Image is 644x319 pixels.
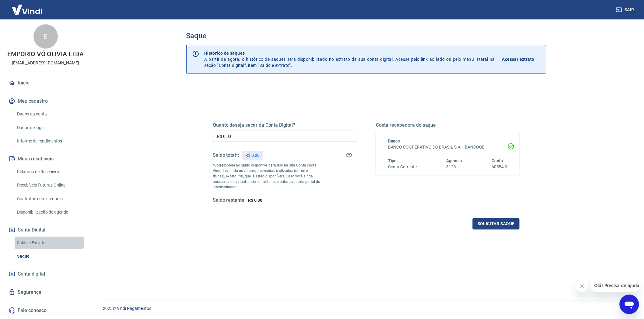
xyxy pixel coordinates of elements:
h6: 3123 [446,164,462,170]
div: E [33,24,58,49]
h6: BANCO COOPERATIVO DO BRASIL S.A. - BANCOOB [388,144,507,150]
a: Acessar extrato [502,50,541,68]
p: Acessar extrato [502,56,534,62]
a: Vindi Pagamentos [117,306,151,311]
h5: Conta recebedora do saque [376,122,520,128]
h6: 60554-9 [492,164,507,170]
p: R$ 0,00 [245,152,260,159]
span: Agência [446,158,462,163]
button: Conta Digital [7,223,84,237]
a: Disponibilização de agenda [15,206,84,218]
button: Meu cadastro [7,94,84,108]
p: *Corresponde ao saldo disponível para uso na sua Conta Digital Vindi. Incluindo os valores das ve... [213,163,320,190]
p: [EMAIL_ADDRESS][DOMAIN_NAME] [12,60,79,66]
p: A partir de agora, o histórico de saques será disponibilizado no extrato da sua conta digital. Ac... [204,50,495,68]
a: Fale conosco [7,304,84,317]
span: R$ 0,00 [248,198,262,203]
h5: Saldo restante: [213,197,246,204]
p: 2025 © [103,305,629,312]
a: Saldo e Extrato [15,237,84,249]
a: Relatório de Recebíveis [15,166,84,178]
img: Vindi [7,0,47,19]
h3: Saque [186,32,546,40]
iframe: Fechar mensagem [576,280,588,292]
a: Início [7,76,84,90]
iframe: Botão para abrir a janela de mensagens [620,295,639,314]
a: Contratos com credores [15,193,84,205]
a: Saque [15,250,84,262]
span: Tipo [388,158,397,163]
iframe: Mensagem da empresa [591,279,639,292]
a: Segurança [7,286,84,299]
a: Conta digital [7,267,84,281]
button: Solicitar saque [473,218,520,229]
span: Olá! Precisa de ajuda? [4,4,51,9]
p: EMPORIO VÓ OLIVIA LTDA [7,51,84,57]
span: Banco [388,139,400,143]
a: Recebíveis Futuros Online [15,179,84,191]
h6: Conta Corrente [388,164,417,170]
p: Histórico de saques [204,50,495,56]
h5: Quanto deseja sacar da Conta Digital? [213,122,356,128]
span: Conta [492,158,503,163]
button: Sair [615,4,637,15]
h5: Saldo total*: [213,152,239,158]
span: Conta digital [18,270,45,278]
a: Dados de login [15,122,84,134]
button: Meus recebíveis [7,152,84,166]
a: Dados da conta [15,108,84,120]
a: Informe de rendimentos [15,135,84,147]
